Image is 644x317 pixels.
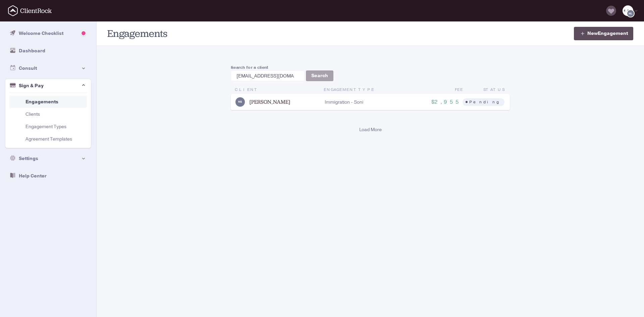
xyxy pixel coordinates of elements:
[623,5,639,16] div: NLNikayla Lovett
[574,27,633,40] a: NewEngagement
[107,27,370,40] h1: Engagements
[9,47,45,55] div: Dashboard
[325,99,363,106] div: Immigration - Soni
[9,120,87,133] a: Engagement Types
[417,87,464,93] div: Fee
[9,172,47,180] div: Help Center
[9,96,87,108] a: Engagements
[9,133,87,145] a: Agreement Templates
[431,99,462,105] div: $2,955
[306,70,333,81] button: Search
[9,108,87,120] a: Clients
[627,10,634,17] img: Nikayla Lovett
[598,27,628,40] span: Engagement
[250,99,290,105] a: [PERSON_NAME]
[231,113,510,140] a: Load More
[324,87,358,93] span: Engagement
[463,87,510,93] div: Status
[324,87,417,93] div: Type
[9,30,63,38] div: Welcome Checklist
[623,8,633,13] img: bal_logo-9-3-2018-normal.png
[231,87,510,140] section: List of Engagements
[469,100,502,105] div: Pending
[9,155,38,163] div: Settings
[235,97,245,107] img: Narendra Soni
[231,64,305,70] label: Search for a client
[9,64,37,72] div: Consult
[231,87,324,93] div: Client
[231,70,305,81] input: Search Engagements
[9,93,87,148] ul: Portal Menu
[9,82,44,90] div: Sign & Pay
